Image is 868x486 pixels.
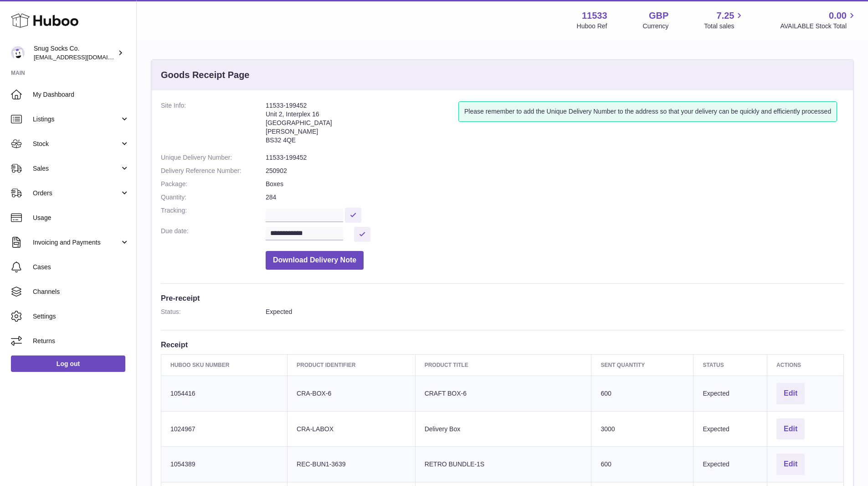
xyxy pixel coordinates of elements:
h3: Goods Receipt Page [161,69,250,81]
td: 1054416 [161,376,288,411]
h3: Receipt [161,340,844,350]
a: 0.00 AVAILABLE Stock Total [780,10,857,31]
span: Usage [33,214,129,222]
td: 600 [591,376,693,411]
td: Delivery Box [415,411,591,447]
span: Listings [33,115,120,124]
td: CRA-LABOX [288,411,416,447]
th: Product Identifier [288,354,416,376]
span: 0.00 [829,10,847,22]
span: Total sales [704,22,745,31]
button: Download Delivery Note [266,251,364,270]
span: Stock [33,140,120,148]
span: 7.25 [717,10,734,22]
dt: Due date: [161,227,266,242]
button: Edit [776,454,805,475]
dt: Status: [161,308,266,316]
span: Sales [33,164,120,173]
td: RETRO BUNDLE-1S [415,447,591,482]
dt: Package: [161,180,266,188]
span: Returns [33,337,129,345]
span: Settings [33,312,129,321]
dd: 250902 [266,167,844,175]
dt: Site Info: [161,101,266,149]
td: 1024967 [161,411,288,447]
span: [EMAIL_ADDRESS][DOMAIN_NAME] [34,53,134,61]
td: 600 [591,447,693,482]
td: CRA-BOX-6 [288,376,416,411]
div: Huboo Ref [577,22,607,31]
td: Expected [693,376,767,411]
td: REC-BUN1-3639 [288,447,416,482]
dd: Expected [266,308,844,316]
span: Channels [33,287,129,296]
th: Huboo SKU Number [161,354,288,376]
dd: 11533-199452 [266,153,844,162]
dt: Delivery Reference Number: [161,167,266,175]
div: Snug Socks Co. [34,44,116,62]
th: Sent Quantity [591,354,693,376]
address: 11533-199452 Unit 2, Interplex 16 [GEOGRAPHIC_DATA] [PERSON_NAME] BS32 4QE [266,101,458,149]
div: Please remember to add the Unique Delivery Number to the address so that your delivery can be qui... [458,101,837,122]
th: Actions [767,354,844,376]
dt: Tracking: [161,206,266,222]
span: AVAILABLE Stock Total [780,22,857,31]
strong: 11533 [582,10,607,22]
dd: 284 [266,193,844,202]
th: Status [693,354,767,376]
button: Edit [776,418,805,440]
td: 1054389 [161,447,288,482]
dt: Unique Delivery Number: [161,153,266,162]
dt: Quantity: [161,193,266,202]
td: Expected [693,411,767,447]
a: 7.25 Total sales [704,10,745,31]
dd: Boxes [266,180,844,188]
a: Log out [11,355,125,372]
img: info@snugsocks.co.uk [11,46,25,60]
span: Orders [33,189,120,198]
span: Invoicing and Payments [33,238,120,247]
strong: GBP [649,10,668,22]
button: Edit [776,383,805,404]
td: CRAFT BOX-6 [415,376,591,411]
span: My Dashboard [33,90,129,99]
th: Product title [415,354,591,376]
div: Currency [643,22,669,31]
td: 3000 [591,411,693,447]
h3: Pre-receipt [161,293,844,303]
span: Cases [33,263,129,272]
td: Expected [693,447,767,482]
